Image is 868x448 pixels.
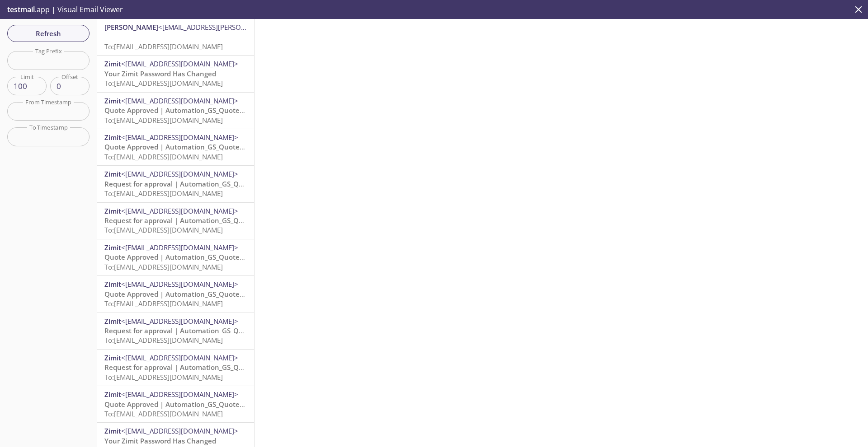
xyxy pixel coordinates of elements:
[14,28,82,39] span: Refresh
[121,243,238,252] span: <[EMAIL_ADDRESS][DOMAIN_NAME]>
[104,106,259,115] span: Quote Approved | Automation_GS_Quotexo9yv
[97,93,254,129] div: Zimit<[EMAIL_ADDRESS][DOMAIN_NAME]>Quote Approved | Automation_GS_Quotexo9yvTo:[EMAIL_ADDRESS][DO...
[104,206,121,215] span: Zimit
[104,363,272,372] span: Request for approval | Automation_GS_Quotebycor
[104,23,158,32] span: [PERSON_NAME]
[121,59,238,68] span: <[EMAIL_ADDRESS][DOMAIN_NAME]>
[121,206,238,215] span: <[EMAIL_ADDRESS][DOMAIN_NAME]>
[104,426,121,435] span: Zimit
[104,353,121,362] span: Zimit
[104,326,272,335] span: Request for approval | Automation_GS_Quotebycor
[104,225,223,234] span: To: [EMAIL_ADDRESS][DOMAIN_NAME]
[121,317,238,326] span: <[EMAIL_ADDRESS][DOMAIN_NAME]>
[104,169,121,178] span: Zimit
[104,42,223,51] span: To: [EMAIL_ADDRESS][DOMAIN_NAME]
[121,133,238,142] span: <[EMAIL_ADDRESS][DOMAIN_NAME]>
[104,390,121,399] span: Zimit
[97,239,254,275] div: Zimit<[EMAIL_ADDRESS][DOMAIN_NAME]>Quote Approved | Automation_GS_QuotebycorTo:[EMAIL_ADDRESS][DO...
[104,59,121,68] span: Zimit
[104,280,121,289] span: Zimit
[104,116,223,125] span: To: [EMAIL_ADDRESS][DOMAIN_NAME]
[97,386,254,422] div: Zimit<[EMAIL_ADDRESS][DOMAIN_NAME]>Quote Approved | Automation_GS_Quote4wjxrTo:[EMAIL_ADDRESS][DO...
[104,436,216,445] span: Your Zimit Password Has Changed
[104,409,223,418] span: To: [EMAIL_ADDRESS][DOMAIN_NAME]
[97,19,254,55] div: [PERSON_NAME]<[EMAIL_ADDRESS][PERSON_NAME][DOMAIN_NAME]>To:[EMAIL_ADDRESS][DOMAIN_NAME]
[121,96,238,105] span: <[EMAIL_ADDRESS][DOMAIN_NAME]>
[104,252,257,261] span: Quote Approved | Automation_GS_Quotebycor
[7,25,90,42] button: Refresh
[97,129,254,165] div: Zimit<[EMAIL_ADDRESS][DOMAIN_NAME]>Quote Approved | Automation_GS_Quotexo9yvTo:[EMAIL_ADDRESS][DO...
[104,179,273,188] span: Request for approval | Automation_GS_Quotexo9yv
[97,56,254,92] div: Zimit<[EMAIL_ADDRESS][DOMAIN_NAME]>Your Zimit Password Has ChangedTo:[EMAIL_ADDRESS][DOMAIN_NAME]
[104,336,223,345] span: To: [EMAIL_ADDRESS][DOMAIN_NAME]
[158,23,327,32] span: <[EMAIL_ADDRESS][PERSON_NAME][DOMAIN_NAME]>
[121,390,238,399] span: <[EMAIL_ADDRESS][DOMAIN_NAME]>
[104,96,121,105] span: Zimit
[104,262,223,271] span: To: [EMAIL_ADDRESS][DOMAIN_NAME]
[104,189,223,198] span: To: [EMAIL_ADDRESS][DOMAIN_NAME]
[97,166,254,202] div: Zimit<[EMAIL_ADDRESS][DOMAIN_NAME]>Request for approval | Automation_GS_Quotexo9yvTo:[EMAIL_ADDRE...
[121,353,238,362] span: <[EMAIL_ADDRESS][DOMAIN_NAME]>
[104,133,121,142] span: Zimit
[121,426,238,435] span: <[EMAIL_ADDRESS][DOMAIN_NAME]>
[104,299,223,308] span: To: [EMAIL_ADDRESS][DOMAIN_NAME]
[7,5,35,14] span: testmail
[97,313,254,349] div: Zimit<[EMAIL_ADDRESS][DOMAIN_NAME]>Request for approval | Automation_GS_QuotebycorTo:[EMAIL_ADDRE...
[97,276,254,312] div: Zimit<[EMAIL_ADDRESS][DOMAIN_NAME]>Quote Approved | Automation_GS_QuotebycorTo:[EMAIL_ADDRESS][DO...
[104,142,259,151] span: Quote Approved | Automation_GS_Quotexo9yv
[121,280,238,289] span: <[EMAIL_ADDRESS][DOMAIN_NAME]>
[121,169,238,178] span: <[EMAIL_ADDRESS][DOMAIN_NAME]>
[104,289,257,299] span: Quote Approved | Automation_GS_Quotebycor
[104,216,273,225] span: Request for approval | Automation_GS_Quotexo9yv
[104,152,223,161] span: To: [EMAIL_ADDRESS][DOMAIN_NAME]
[97,350,254,386] div: Zimit<[EMAIL_ADDRESS][DOMAIN_NAME]>Request for approval | Automation_GS_QuotebycorTo:[EMAIL_ADDRE...
[104,79,223,88] span: To: [EMAIL_ADDRESS][DOMAIN_NAME]
[104,373,223,382] span: To: [EMAIL_ADDRESS][DOMAIN_NAME]
[104,400,257,409] span: Quote Approved | Automation_GS_Quote4wjxr
[104,69,216,78] span: Your Zimit Password Has Changed
[104,243,121,252] span: Zimit
[97,203,254,239] div: Zimit<[EMAIL_ADDRESS][DOMAIN_NAME]>Request for approval | Automation_GS_Quotexo9yvTo:[EMAIL_ADDRE...
[104,317,121,326] span: Zimit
